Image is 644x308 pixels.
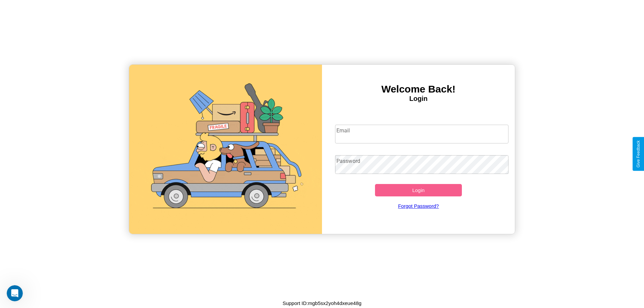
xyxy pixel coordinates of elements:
[282,299,361,308] p: Support ID: mgb5sx2yoh4dxeue48g
[129,65,322,234] img: gif
[375,184,462,196] button: Login
[636,140,641,168] div: Give Feedback
[332,196,505,215] a: Forgot Password?
[7,285,23,301] iframe: Intercom live chat
[322,95,515,103] h4: Login
[322,83,515,95] h3: Welcome Back!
